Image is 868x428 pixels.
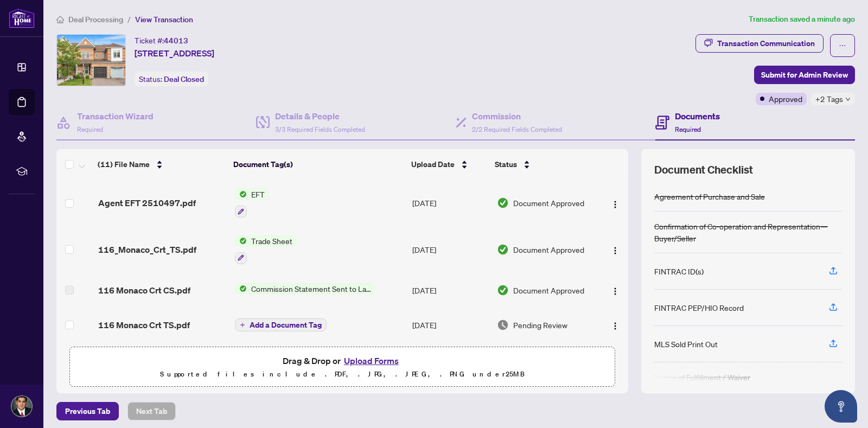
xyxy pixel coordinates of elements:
[513,197,584,209] span: Document Approved
[497,284,509,296] img: Document Status
[761,66,848,84] span: Submit for Admin Review
[77,110,154,123] h4: Transaction Wizard
[127,13,131,25] li: /
[654,302,744,314] div: FINTRAC PEP/HIO Record
[56,16,64,23] span: home
[497,244,509,255] img: Document Status
[654,220,842,244] div: Confirmation of Co-operation and Representation—Buyer/Seller
[127,402,176,420] button: Next Tab
[341,354,402,368] button: Upload Forms
[607,241,624,258] button: Logo
[675,110,720,123] h4: Documents
[283,354,402,368] span: Drag & Drop or
[408,226,493,273] td: [DATE]
[250,321,322,329] span: Add a Document Tag
[57,35,125,86] img: IMG-W12236614_1.jpg
[607,316,624,334] button: Logo
[717,35,815,52] div: Transaction Communication
[135,15,193,24] span: View Transaction
[56,402,119,420] button: Previous Tab
[68,15,123,24] span: Deal Processing
[513,284,584,296] span: Document Approved
[247,283,375,295] span: Commission Statement Sent to Lawyer
[607,194,624,212] button: Logo
[164,74,204,84] span: Deal Closed
[98,243,196,256] span: 116_Monaco_Crt_TS.pdf
[411,158,455,170] span: Upload Date
[235,235,247,247] img: Status Icon
[70,347,615,387] span: Drag & Drop orUpload FormsSupported files include .PDF, .JPG, .JPEG, .PNG under25MB
[98,196,196,209] span: Agent EFT 2510497.pdf
[611,287,620,296] img: Logo
[654,162,753,177] span: Document Checklist
[495,158,517,170] span: Status
[675,125,701,133] span: Required
[754,66,855,84] button: Submit for Admin Review
[839,42,846,49] span: ellipsis
[654,190,765,202] div: Agreement of Purchase and Sale
[235,318,327,331] button: Add a Document Tag
[235,235,297,264] button: Status IconTrade Sheet
[275,110,365,123] h4: Details & People
[275,125,365,133] span: 3/3 Required Fields Completed
[769,93,802,105] span: Approved
[77,125,103,133] span: Required
[513,319,567,331] span: Pending Review
[695,34,824,53] button: Transaction Communication
[472,110,562,123] h4: Commission
[654,338,718,350] div: MLS Sold Print Out
[235,188,269,218] button: Status IconEFT
[93,149,229,180] th: (11) File Name
[611,200,620,209] img: Logo
[513,244,584,255] span: Document Approved
[654,265,704,277] div: FINTRAC ID(s)
[845,97,851,102] span: down
[164,36,188,46] span: 44013
[135,72,208,86] div: Status:
[98,158,150,170] span: (11) File Name
[235,283,375,295] button: Status IconCommission Statement Sent to Lawyer
[825,390,857,423] button: Open asap
[247,235,297,247] span: Trade Sheet
[98,318,190,331] span: 116 Monaco Crt TS.pdf
[235,188,247,200] img: Status Icon
[135,34,188,47] div: Ticket #:
[611,246,620,255] img: Logo
[497,197,509,209] img: Document Status
[229,149,406,180] th: Document Tag(s)
[815,93,843,105] span: +2 Tags
[408,180,493,226] td: [DATE]
[76,368,608,381] p: Supported files include .PDF, .JPG, .JPEG, .PNG under 25 MB
[490,149,595,180] th: Status
[135,47,214,60] span: [STREET_ADDRESS]
[9,8,35,28] img: logo
[235,318,327,332] button: Add a Document Tag
[408,273,493,308] td: [DATE]
[472,125,562,133] span: 2/2 Required Fields Completed
[497,319,509,331] img: Document Status
[240,322,245,328] span: plus
[65,403,110,420] span: Previous Tab
[607,282,624,299] button: Logo
[407,149,491,180] th: Upload Date
[749,13,855,25] article: Transaction saved a minute ago
[247,188,269,200] span: EFT
[611,322,620,330] img: Logo
[235,283,247,295] img: Status Icon
[408,308,493,342] td: [DATE]
[98,284,190,297] span: 116 Monaco Crt CS.pdf
[11,396,32,417] img: Profile Icon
